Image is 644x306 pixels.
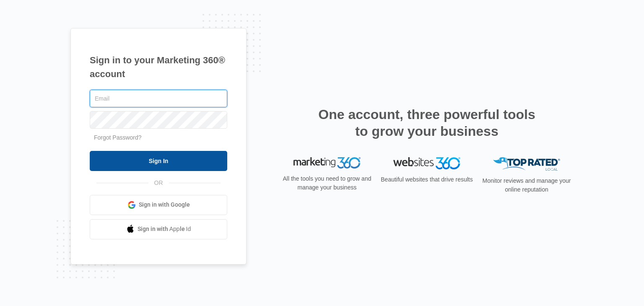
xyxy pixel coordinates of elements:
[480,176,574,194] p: Monitor reviews and manage your online reputation
[90,195,227,215] a: Sign in with Google
[493,157,560,171] img: Top Rated Local
[148,179,169,187] span: OR
[393,157,460,169] img: Websites 360
[293,157,361,169] img: Marketing 360
[90,151,227,171] input: Sign In
[90,53,227,81] h1: Sign in to your Marketing 360® account
[90,219,227,239] a: Sign in with Apple Id
[94,134,142,141] a: Forgot Password?
[316,106,538,140] h2: One account, three powerful tools to grow your business
[380,175,474,184] p: Beautiful websites that drive results
[138,225,191,233] span: Sign in with Apple Id
[90,90,227,107] input: Email
[280,174,374,192] p: All the tools you need to grow and manage your business
[139,200,190,209] span: Sign in with Google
